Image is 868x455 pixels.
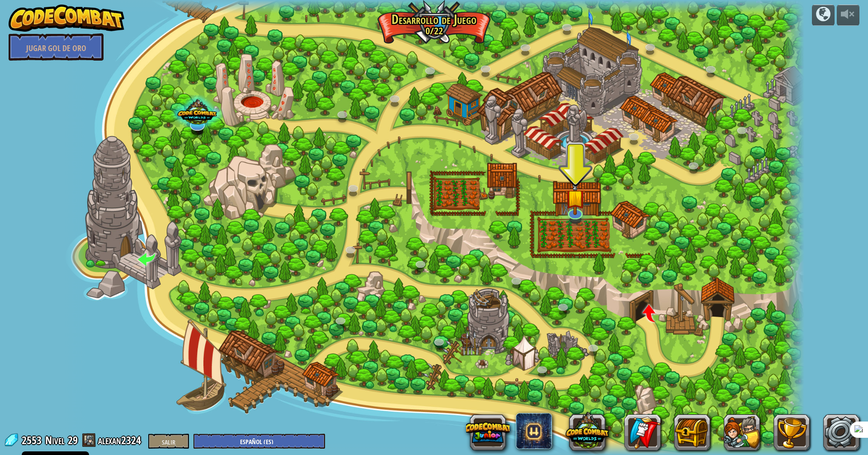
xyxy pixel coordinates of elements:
[812,5,835,26] button: Campañas
[98,433,144,447] a: alexan2324
[565,180,585,215] img: level-banner-started.png
[45,433,65,447] font: Nivel
[26,43,86,54] font: Jugar Gol de Oro
[98,433,141,447] font: alexan2324
[68,433,78,447] font: 29
[9,5,124,32] img: CodeCombat - Aprende a codificar jugando un juego
[148,434,189,449] button: Salir
[162,438,175,446] font: Salir
[22,433,42,447] font: 2553
[837,5,859,26] button: Ajustar volumen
